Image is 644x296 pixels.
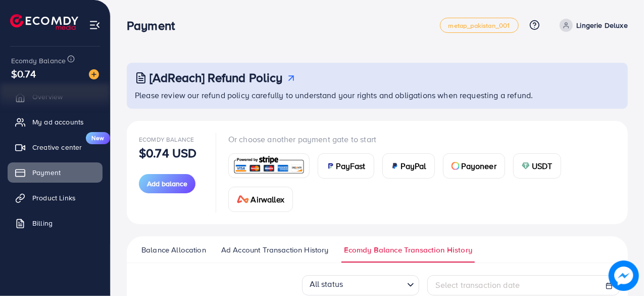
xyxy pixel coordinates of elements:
span: Product Links [32,193,76,203]
a: cardUSDT [513,153,561,179]
p: Please review our refund policy carefully to understand your rights and obligations when requesti... [135,89,622,101]
img: card [232,155,306,177]
span: Ecomdy Balance Transaction History [344,244,472,256]
span: Ad Account Transaction History [221,244,329,256]
p: Or choose another payment gate to start [228,133,616,145]
span: Payment [32,167,61,178]
img: card [391,162,399,170]
span: Ecomdy Balance [11,56,66,66]
img: menu [89,19,101,31]
span: New [86,132,110,144]
a: cardPayFast [318,153,374,179]
span: Balance Allocation [141,244,206,256]
h3: [AdReach] Refund Policy [150,70,283,85]
img: card [452,162,460,170]
span: Airwallex [251,193,284,205]
a: Billing [8,213,103,233]
a: Creative centerNew [8,137,103,157]
span: USDT [532,160,553,172]
a: cardPayPal [382,153,435,179]
span: PayFast [336,160,366,172]
img: image [609,261,639,291]
a: Payment [8,162,103,183]
a: cardPayoneer [443,153,505,179]
h3: Payment [127,18,183,33]
img: image [89,69,99,79]
a: card [228,153,310,178]
p: $0.74 USD [139,147,196,159]
img: logo [10,14,78,30]
span: Add balance [147,179,187,189]
span: $0.74 [11,66,36,81]
a: My ad accounts [8,112,103,132]
span: My ad accounts [32,117,84,127]
span: PayPal [401,160,426,172]
img: card [237,195,249,203]
p: Lingerie Deluxe [577,19,628,31]
a: metap_pakistan_001 [440,18,519,33]
span: Overview [32,92,63,102]
a: Product Links [8,188,103,208]
span: Payoneer [462,160,497,172]
a: Overview [8,87,103,107]
img: card [326,162,334,170]
span: All status [308,276,345,292]
button: Add balance [139,174,195,193]
div: Search for option [302,275,419,295]
span: Creative center [32,142,82,152]
input: Search for option [346,276,403,292]
a: Lingerie Deluxe [556,19,628,32]
span: Select transaction date [436,279,520,290]
span: Ecomdy Balance [139,135,194,144]
span: Billing [32,218,53,228]
a: cardAirwallex [228,187,293,212]
span: metap_pakistan_001 [449,22,510,29]
img: card [522,162,530,170]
